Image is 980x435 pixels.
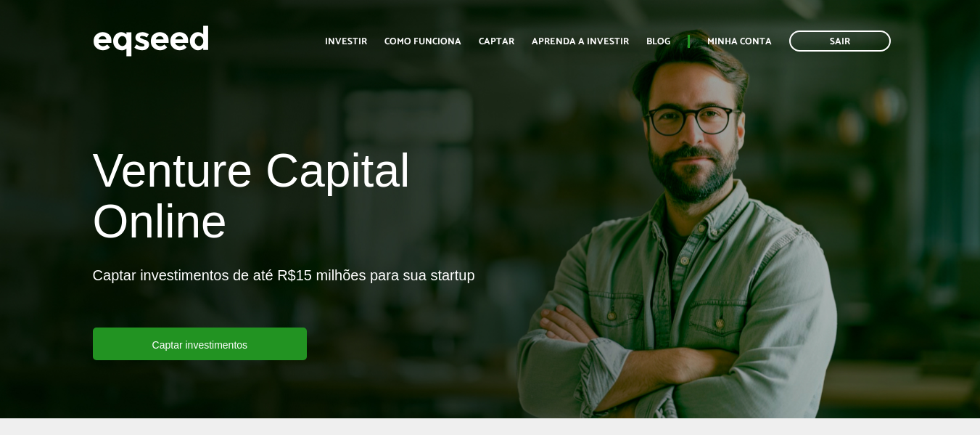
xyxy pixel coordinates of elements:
a: Como funciona [384,37,461,46]
img: EqSeed [93,22,209,60]
a: Aprenda a investir [532,37,629,46]
a: Captar [479,37,514,46]
a: Investir [325,37,367,46]
a: Minha conta [707,37,772,46]
h1: Venture Capital Online [93,145,479,255]
a: Captar investimentos [93,328,308,360]
p: Captar investimentos de até R$15 milhões para sua startup [93,267,475,328]
a: Blog [646,37,670,46]
a: Sair [789,31,891,52]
